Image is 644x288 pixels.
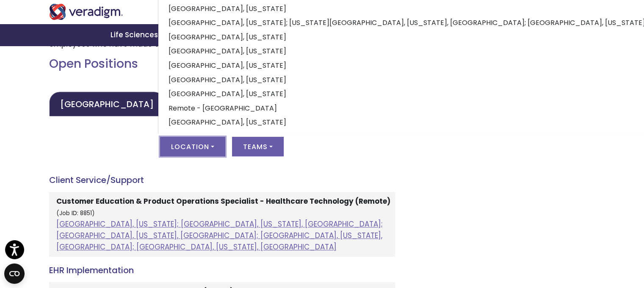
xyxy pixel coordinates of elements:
[49,91,165,116] a: [GEOGRAPHIC_DATA]
[4,263,25,284] button: Open CMP widget
[232,137,284,156] button: Teams
[49,175,395,185] h4: Client Service/Support
[160,137,225,156] button: Location
[56,196,390,206] strong: Customer Education & Product Operations Specialist - Healthcare Technology (Remote)
[56,209,95,217] small: (Job ID: 8851)
[56,219,383,252] a: [GEOGRAPHIC_DATA], [US_STATE]; [GEOGRAPHIC_DATA], [US_STATE], [GEOGRAPHIC_DATA]; [GEOGRAPHIC_DATA...
[49,57,395,71] h2: Open Positions
[49,4,123,20] img: Veradigm logo
[100,24,171,46] a: Life Sciences
[49,265,395,275] h4: EHR Implementation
